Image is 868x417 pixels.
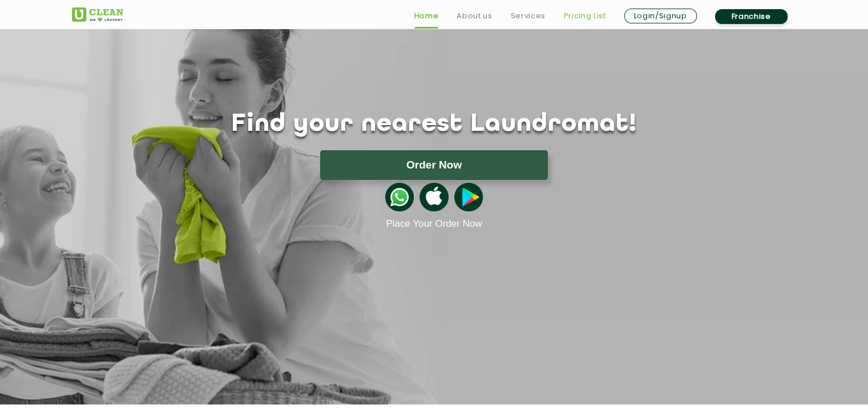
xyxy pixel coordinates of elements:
[72,7,123,22] img: UClean Laundry and Dry Cleaning
[414,9,439,23] a: Home
[385,183,414,211] img: whatsappicon.png
[457,9,492,23] a: About us
[510,9,545,23] a: Services
[419,183,448,211] img: apple-icon.png
[624,9,697,23] a: Login/Signup
[386,218,482,230] a: Place Your Order Now
[320,150,548,180] button: Order Now
[454,183,483,211] img: playstoreicon.png
[715,9,788,24] a: Franchise
[564,9,606,23] a: Pricing List
[63,110,805,139] h1: Find your nearest Laundromat!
